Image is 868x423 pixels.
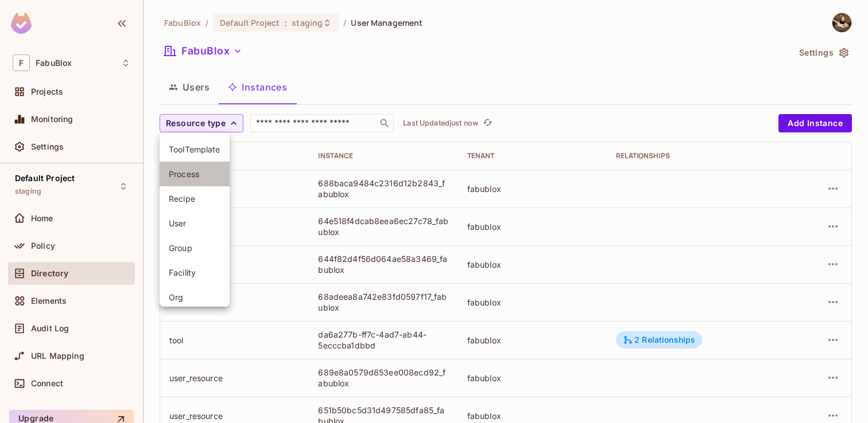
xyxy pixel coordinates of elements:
[169,193,220,204] span: Recipe
[169,218,220,229] span: User
[169,292,220,303] span: Org
[169,267,220,278] span: Facility
[169,242,220,253] span: Group
[169,144,220,155] span: ToolTemplate
[169,169,220,179] span: Process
